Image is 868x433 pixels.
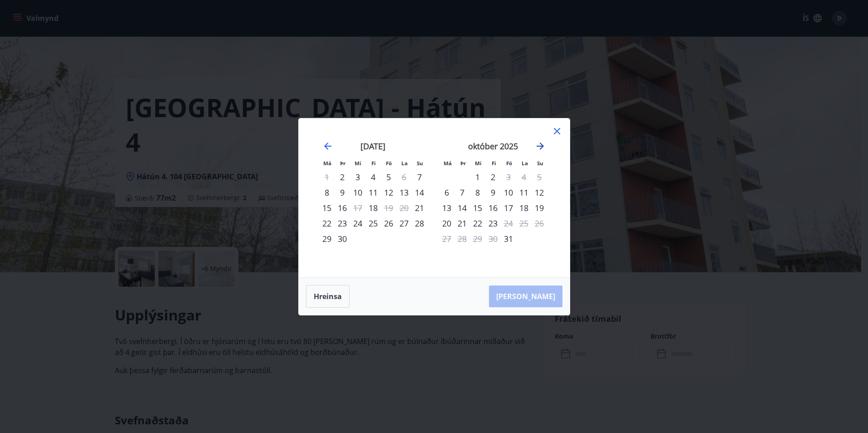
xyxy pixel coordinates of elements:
div: Calendar [310,129,559,266]
td: Choose miðvikudagur, 15. október 2025 as your check-in date. It’s available. [470,200,485,216]
div: 26 [381,216,396,231]
td: Not available. fimmtudagur, 30. október 2025 [485,231,501,246]
small: Þr [340,160,345,167]
td: Not available. mánudagur, 27. október 2025 [439,231,454,246]
small: Má [323,160,331,167]
small: Su [537,160,543,167]
td: Not available. sunnudagur, 5. október 2025 [532,169,547,185]
div: Aðeins innritun í boði [439,185,454,200]
div: 14 [454,200,470,216]
div: 8 [319,185,335,200]
td: Choose föstudagur, 5. september 2025 as your check-in date. It’s available. [381,169,396,185]
small: Fö [386,160,392,167]
td: Not available. þriðjudagur, 28. október 2025 [454,231,470,246]
div: 11 [365,185,381,200]
td: Choose sunnudagur, 28. september 2025 as your check-in date. It’s available. [412,216,427,231]
div: 27 [396,216,412,231]
div: 22 [470,216,485,231]
td: Choose fimmtudagur, 16. október 2025 as your check-in date. It’s available. [485,200,501,216]
td: Choose þriðjudagur, 14. október 2025 as your check-in date. It’s available. [454,200,470,216]
small: La [401,160,408,167]
div: 19 [532,200,547,216]
div: Aðeins útritun í boði [381,200,396,216]
td: Choose mánudagur, 8. september 2025 as your check-in date. It’s available. [319,185,335,200]
td: Choose þriðjudagur, 9. september 2025 as your check-in date. It’s available. [335,185,350,200]
td: Choose þriðjudagur, 23. september 2025 as your check-in date. It’s available. [335,216,350,231]
td: Choose föstudagur, 10. október 2025 as your check-in date. It’s available. [501,185,516,200]
td: Choose miðvikudagur, 1. október 2025 as your check-in date. It’s available. [470,169,485,185]
td: Choose laugardagur, 18. október 2025 as your check-in date. It’s available. [516,200,532,216]
div: 7 [454,185,470,200]
div: 11 [516,185,532,200]
div: Move backward to switch to the previous month. [322,141,333,152]
div: 29 [319,231,335,246]
div: 20 [439,216,454,231]
td: Choose laugardagur, 11. október 2025 as your check-in date. It’s available. [516,185,532,200]
td: Choose sunnudagur, 14. september 2025 as your check-in date. It’s available. [412,185,427,200]
td: Choose mánudagur, 13. október 2025 as your check-in date. It’s available. [439,200,454,216]
small: Fö [506,160,512,167]
td: Choose laugardagur, 13. september 2025 as your check-in date. It’s available. [396,185,412,200]
div: 16 [335,200,350,216]
td: Choose þriðjudagur, 2. september 2025 as your check-in date. It’s available. [335,169,350,185]
div: 17 [501,200,516,216]
td: Choose fimmtudagur, 4. september 2025 as your check-in date. It’s available. [365,169,381,185]
td: Choose þriðjudagur, 16. september 2025 as your check-in date. It’s available. [335,200,350,216]
td: Not available. föstudagur, 24. október 2025 [501,216,516,231]
td: Choose þriðjudagur, 30. september 2025 as your check-in date. It’s available. [335,231,350,246]
div: 10 [350,185,365,200]
div: 15 [470,200,485,216]
td: Choose fimmtudagur, 2. október 2025 as your check-in date. It’s available. [485,169,501,185]
div: 15 [319,200,335,216]
div: Aðeins útritun í boði [501,216,516,231]
div: 5 [381,169,396,185]
small: Mi [475,160,482,167]
td: Choose föstudagur, 17. október 2025 as your check-in date. It’s available. [501,200,516,216]
div: Aðeins innritun í boði [365,200,381,216]
td: Not available. laugardagur, 20. september 2025 [396,200,412,216]
td: Choose mánudagur, 6. október 2025 as your check-in date. It’s available. [439,185,454,200]
td: Choose miðvikudagur, 10. september 2025 as your check-in date. It’s available. [350,185,365,200]
small: Fi [492,160,496,167]
td: Choose mánudagur, 15. september 2025 as your check-in date. It’s available. [319,200,335,216]
td: Choose sunnudagur, 21. september 2025 as your check-in date. It’s available. [412,200,427,216]
button: Hreinsa [306,285,350,308]
td: Not available. föstudagur, 19. september 2025 [381,200,396,216]
div: 9 [485,185,501,200]
div: 16 [485,200,501,216]
td: Not available. miðvikudagur, 17. september 2025 [350,200,365,216]
div: 23 [485,216,501,231]
td: Choose sunnudagur, 7. september 2025 as your check-in date. It’s available. [412,169,427,185]
td: Choose miðvikudagur, 3. september 2025 as your check-in date. It’s available. [350,169,365,185]
small: Þr [460,160,466,167]
strong: október 2025 [468,141,518,152]
td: Choose fimmtudagur, 23. október 2025 as your check-in date. It’s available. [485,216,501,231]
td: Choose þriðjudagur, 7. október 2025 as your check-in date. It’s available. [454,185,470,200]
div: Aðeins innritun í boði [335,169,350,185]
td: Choose fimmtudagur, 11. september 2025 as your check-in date. It’s available. [365,185,381,200]
div: 13 [396,185,412,200]
td: Choose mánudagur, 29. september 2025 as your check-in date. It’s available. [319,231,335,246]
td: Choose fimmtudagur, 25. september 2025 as your check-in date. It’s available. [365,216,381,231]
div: 12 [381,185,396,200]
div: 23 [335,216,350,231]
td: Choose þriðjudagur, 21. október 2025 as your check-in date. It’s available. [454,216,470,231]
td: Choose miðvikudagur, 22. október 2025 as your check-in date. It’s available. [470,216,485,231]
div: Aðeins innritun í boði [412,169,427,185]
div: 8 [470,185,485,200]
div: 10 [501,185,516,200]
small: Su [417,160,423,167]
div: 2 [485,169,501,185]
td: Choose miðvikudagur, 8. október 2025 as your check-in date. It’s available. [470,185,485,200]
div: Aðeins útritun í boði [501,169,516,185]
td: Not available. sunnudagur, 26. október 2025 [532,216,547,231]
td: Choose fimmtudagur, 18. september 2025 as your check-in date. It’s available. [365,200,381,216]
div: Move forward to switch to the next month. [535,141,546,152]
strong: [DATE] [360,141,385,152]
td: Choose föstudagur, 26. september 2025 as your check-in date. It’s available. [381,216,396,231]
small: Mi [355,160,361,167]
div: 21 [454,216,470,231]
td: Choose sunnudagur, 19. október 2025 as your check-in date. It’s available. [532,200,547,216]
td: Not available. laugardagur, 25. október 2025 [516,216,532,231]
td: Not available. laugardagur, 4. október 2025 [516,169,532,185]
